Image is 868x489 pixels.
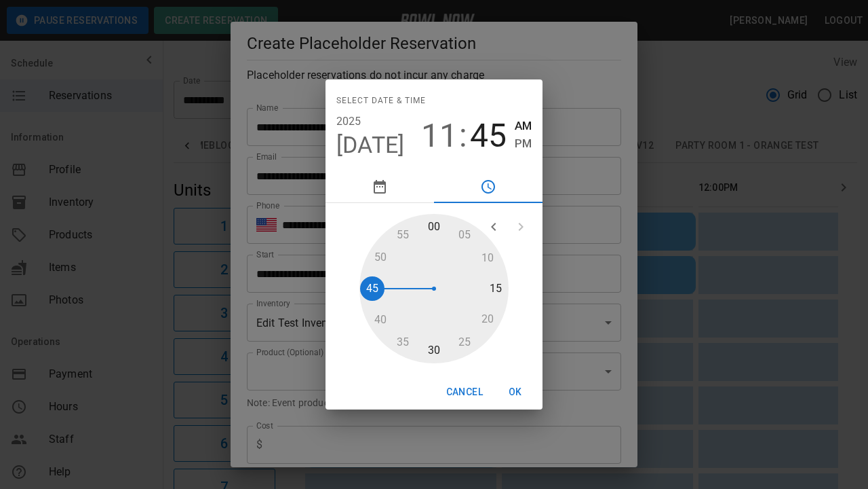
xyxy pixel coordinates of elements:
button: PM [515,134,532,153]
button: 45 [470,117,507,155]
button: 2025 [336,112,361,131]
button: Cancel [441,380,488,405]
button: AM [515,117,532,135]
button: [DATE] [336,131,405,160]
button: OK [494,380,537,405]
button: open previous view [480,213,507,240]
span: Select date & time [336,90,426,112]
span: : [459,117,467,155]
button: 11 [421,117,458,155]
button: pick date [325,170,434,203]
button: pick time [434,170,542,203]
